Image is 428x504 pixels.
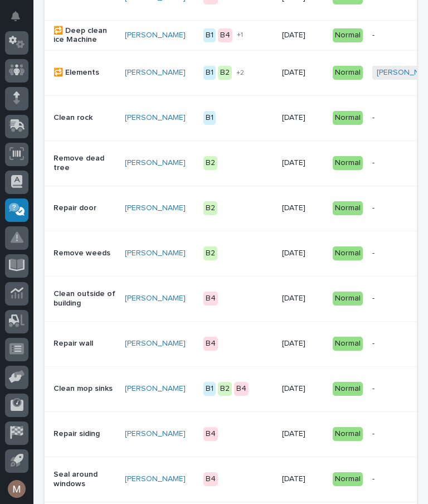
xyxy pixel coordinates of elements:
[203,246,217,260] div: B2
[53,113,116,123] p: Clean rock
[203,472,218,486] div: B4
[237,32,243,38] span: + 1
[282,429,324,439] p: [DATE]
[282,474,324,484] p: [DATE]
[282,158,324,168] p: [DATE]
[13,11,27,29] div: Notifications
[53,203,116,213] p: Repair door
[282,31,324,40] p: [DATE]
[282,68,324,77] p: [DATE]
[125,429,186,439] a: [PERSON_NAME]
[125,294,186,303] a: [PERSON_NAME]
[53,68,116,77] p: 🔁 Elements
[203,111,216,125] div: B1
[282,113,324,123] p: [DATE]
[125,474,186,484] a: [PERSON_NAME]
[333,66,363,80] div: Normal
[53,26,116,45] p: 🔁 Deep clean ice Machine
[282,249,324,258] p: [DATE]
[203,156,217,170] div: B2
[218,382,232,396] div: B2
[125,203,186,213] a: [PERSON_NAME]
[125,339,186,348] a: [PERSON_NAME]
[125,31,186,40] a: [PERSON_NAME]
[282,203,324,213] p: [DATE]
[333,156,363,170] div: Normal
[53,384,116,394] p: Clean mop sinks
[53,289,116,308] p: Clean outside of building
[333,246,363,260] div: Normal
[282,294,324,303] p: [DATE]
[333,28,363,42] div: Normal
[4,4,27,28] button: Notifications
[234,382,249,396] div: B4
[236,70,244,76] span: + 2
[218,28,232,42] div: B4
[282,384,324,394] p: [DATE]
[53,339,116,348] p: Repair wall
[333,292,363,306] div: Normal
[125,158,186,168] a: [PERSON_NAME]
[125,113,186,123] a: [PERSON_NAME]
[125,68,186,77] a: [PERSON_NAME]
[203,382,216,396] div: B1
[203,292,218,306] div: B4
[203,28,216,42] div: B1
[333,382,363,396] div: Normal
[333,472,363,486] div: Normal
[333,427,363,441] div: Normal
[53,429,116,439] p: Repair siding
[53,249,116,258] p: Remove weeds
[203,201,217,215] div: B2
[125,384,186,394] a: [PERSON_NAME]
[333,111,363,125] div: Normal
[282,339,324,348] p: [DATE]
[218,66,232,80] div: B2
[203,66,216,80] div: B1
[5,477,28,501] button: users-avatar
[125,249,186,258] a: [PERSON_NAME]
[203,427,218,441] div: B4
[203,337,218,351] div: B4
[333,201,363,215] div: Normal
[53,154,116,173] p: Remove dead tree
[333,337,363,351] div: Normal
[53,470,116,489] p: Seal around windows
